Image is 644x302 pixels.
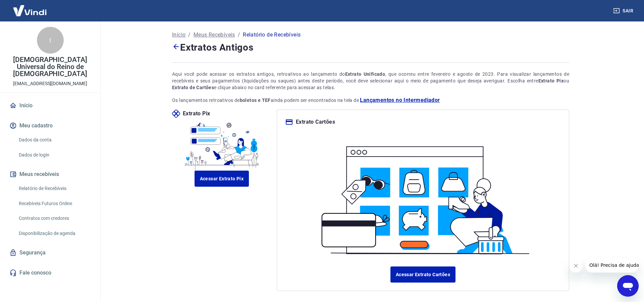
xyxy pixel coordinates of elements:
[8,167,92,182] button: Meus recebíveis
[390,266,455,283] a: Acessar Extrato Cartões
[240,98,271,103] strong: boletos e TEF
[243,31,301,39] p: Relatório de Recebíveis
[5,56,95,77] p: [DEMOGRAPHIC_DATA] Universal do Reino de [DEMOGRAPHIC_DATA]
[172,96,569,104] p: Os lançamentos retroativos de ainda podem ser encontrados na tela de
[4,5,56,10] span: Olá! Precisa de ajuda?
[569,259,583,273] iframe: Fechar mensagem
[612,5,636,17] button: Sair
[238,31,240,39] p: /
[172,40,569,54] h4: Extratos Antigos
[16,197,92,210] a: Recebíveis Futuros Online
[195,171,249,187] a: Acessar Extrato Pix
[172,31,185,39] a: Início
[16,133,92,147] a: Dados da conta
[37,27,64,54] div: I
[538,78,564,83] strong: Extrato Pix
[296,118,335,126] p: Extrato Cartões
[8,0,52,21] img: Vindi
[182,118,262,171] img: ilustrapix.38d2ed8fdf785898d64e9b5bf3a9451d.svg
[16,227,92,240] a: Disponibilização de agenda
[188,31,191,39] p: /
[172,85,214,90] strong: Extrato de Cartões
[13,80,87,87] p: [EMAIL_ADDRESS][DOMAIN_NAME]
[16,148,92,162] a: Dados de login
[8,118,92,133] button: Meu cadastro
[194,31,235,39] a: Meus Recebíveis
[16,212,92,225] a: Contratos com credores
[585,258,639,273] iframe: Mensagem da empresa
[183,110,210,118] p: Extrato Pix
[8,245,92,260] a: Segurança
[345,71,385,77] strong: Extrato Unificado
[8,265,92,280] a: Fale conosco
[617,275,639,297] iframe: Botão para abrir a janela de mensagens
[172,71,569,91] div: Aqui você pode acessar os extratos antigos, retroativos ao lançamento do , que ocorreu entre feve...
[16,182,92,195] a: Relatório de Recebíveis
[8,98,92,113] a: Início
[313,134,533,258] img: ilustracard.1447bf24807628a904eb562bb34ea6f9.svg
[360,96,440,104] a: Lançamentos no Intermediador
